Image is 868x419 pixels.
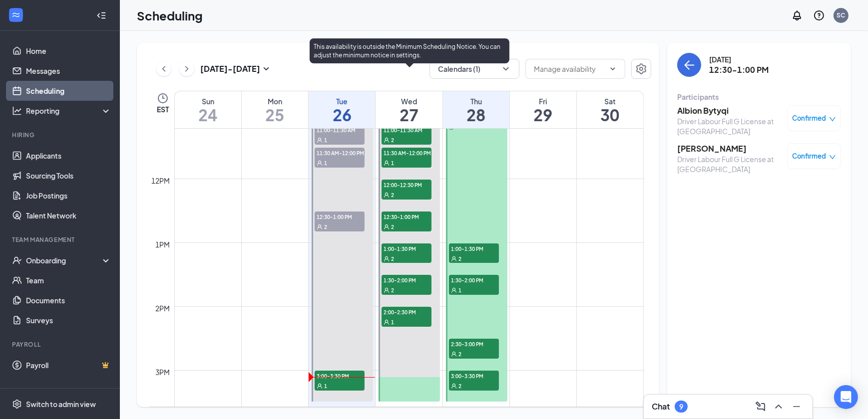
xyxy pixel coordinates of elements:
span: 1 [324,383,327,390]
svg: User [451,256,457,262]
div: Sun [175,96,241,106]
span: 2 [391,255,394,262]
div: 1pm [154,239,172,250]
span: 2 [391,223,394,230]
svg: UserCheck [12,255,22,265]
a: August 24, 2025 [175,91,241,128]
svg: ChevronDown [609,65,617,73]
button: ChevronLeft [156,61,171,76]
svg: Notifications [791,9,803,21]
span: 2 [391,137,394,144]
svg: User [384,137,390,143]
h1: 24 [175,106,241,123]
button: back-button [677,53,701,77]
div: Driver Labour Full G License at [GEOGRAPHIC_DATA] [677,116,782,136]
a: Scheduling [26,81,111,101]
a: August 27, 2025 [376,91,442,128]
button: ComposeMessage [753,399,769,415]
a: August 26, 2025 [309,91,375,128]
span: 1 [391,319,394,326]
div: Wed [376,96,442,106]
span: 2 [391,287,394,294]
div: SC [837,11,846,19]
svg: User [384,192,390,198]
span: 1 [391,160,394,167]
h1: 29 [510,106,576,123]
svg: User [317,224,323,230]
button: Settings [631,59,651,79]
a: August 30, 2025 [577,91,643,128]
div: Switch to admin view [26,399,96,409]
a: August 28, 2025 [443,91,509,128]
button: ChevronUp [771,399,787,415]
svg: User [451,351,457,357]
span: 2 [458,383,461,390]
div: Sat [577,96,643,106]
span: 2 [324,223,327,230]
button: Minimize [789,399,805,415]
div: Hiring [12,131,109,139]
span: 12:30-1:00 PM [315,211,365,221]
span: Confirmed [793,151,827,161]
div: 2pm [154,303,172,314]
svg: Analysis [12,106,22,116]
svg: ChevronUp [773,401,785,413]
h3: Albion Bytyqi [677,105,782,116]
div: Fri [510,96,576,106]
svg: User [384,256,390,262]
div: Onboarding [26,255,103,265]
div: Mon [242,96,308,106]
svg: User [451,287,457,293]
span: 3:00-3:30 PM [449,371,499,381]
a: Messages [26,61,111,81]
a: Talent Network [26,206,111,225]
span: 12:00-12:30 PM [382,180,432,190]
a: Documents [26,290,111,310]
span: 11:00-11:30 AM [315,125,365,135]
div: 9 [679,403,683,411]
a: PayrollCrown [26,355,111,375]
span: 1 [324,137,327,144]
span: 1 [324,160,327,167]
h1: 27 [376,106,442,123]
a: August 29, 2025 [510,91,576,128]
span: 11:30 AM-12:00 PM [315,148,365,158]
svg: ComposeMessage [755,401,767,413]
svg: ChevronRight [182,63,192,75]
h3: 12:30-1:00 PM [709,64,769,75]
svg: QuestionInfo [813,9,825,21]
span: 1:30-2:00 PM [449,275,499,285]
a: Applicants [26,146,111,166]
span: 1:00-1:30 PM [449,243,499,253]
h1: 28 [443,106,509,123]
input: Manage availability [534,63,605,74]
div: Thu [443,96,509,106]
svg: User [317,383,323,389]
a: Home [26,41,111,61]
h1: 26 [309,106,375,123]
div: This availability is outside the Minimum Scheduling Notice. You can adjust the minimum notice in ... [310,38,509,63]
svg: ArrowLeft [683,59,695,71]
div: [DATE] [709,54,769,64]
a: Team [26,270,111,290]
h1: Scheduling [137,7,203,24]
h1: 25 [242,106,308,123]
div: 12pm [150,175,172,186]
a: Job Postings [26,186,111,206]
span: 12:30-1:00 PM [382,211,432,221]
span: EST [157,104,169,114]
svg: User [384,287,390,293]
svg: Collapse [96,10,106,20]
span: 1 [458,287,461,294]
span: 11:00-11:30 AM [382,125,432,135]
span: 1:00-1:30 PM [382,243,432,253]
svg: WorkstreamLogo [11,10,21,20]
div: Reporting [26,106,112,116]
svg: Settings [12,399,22,409]
div: Driver Labour Full G License at [GEOGRAPHIC_DATA] [677,154,782,174]
svg: ChevronLeft [159,63,169,75]
span: down [829,116,836,123]
div: Team Management [12,235,109,244]
svg: User [384,224,390,230]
